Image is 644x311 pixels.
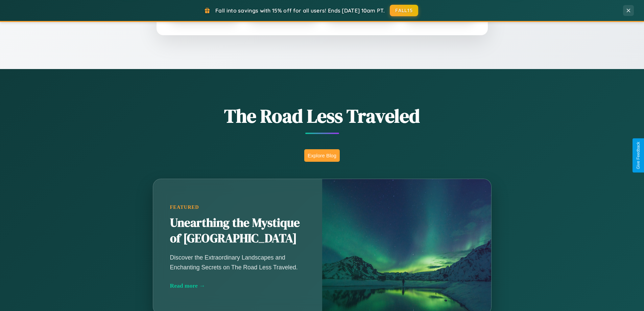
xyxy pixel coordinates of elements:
h1: The Road Less Traveled [119,103,525,129]
div: Read more → [170,282,305,289]
div: Featured [170,204,305,210]
div: Give Feedback [636,142,641,169]
button: FALL15 [390,5,418,16]
p: Discover the Extraordinary Landscapes and Enchanting Secrets on The Road Less Traveled. [170,253,305,272]
button: Explore Blog [304,149,340,162]
span: Fall into savings with 15% off for all users! Ends [DATE] 10am PT. [215,7,385,14]
h2: Unearthing the Mystique of [GEOGRAPHIC_DATA] [170,215,305,246]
